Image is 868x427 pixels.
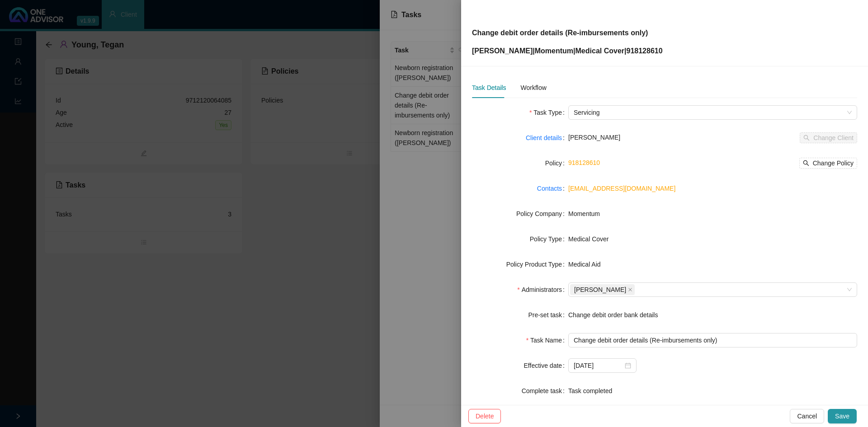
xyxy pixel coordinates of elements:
button: Change Client [800,132,857,143]
a: Client details [526,133,562,143]
span: [PERSON_NAME] [574,285,626,295]
label: Administrators [517,282,568,297]
a: Contacts [537,183,562,193]
span: Medical Cover [576,47,624,55]
div: Task Details [472,83,506,93]
span: Medical Aid [568,261,601,268]
a: 918128610 [568,159,600,166]
p: [PERSON_NAME] | | | 918128610 [472,46,663,56]
span: Delete [476,411,494,421]
label: Policy Company [516,206,568,221]
span: close [628,287,632,292]
label: Task Name [526,333,568,347]
span: Change Policy [813,158,854,168]
span: Save [835,411,849,421]
input: Select date [574,361,623,371]
div: Task completed [568,386,857,396]
label: Policy Type [530,232,568,246]
label: Task Type [529,105,568,120]
div: Change debit order bank details [568,310,857,320]
span: Cancel [797,411,817,421]
span: Sarah-Lee Clements [570,284,635,295]
div: Workflow [520,83,546,93]
span: search [803,160,809,166]
label: Policy [545,156,568,170]
label: Effective date [524,358,568,373]
label: Complete task [522,384,568,398]
span: Momentum [535,47,573,55]
button: Cancel [790,409,824,423]
button: Change Policy [799,158,857,169]
button: Save [828,409,857,423]
button: Delete [468,409,501,423]
span: Medical Cover [568,235,609,243]
label: Policy Product Type [506,257,568,272]
span: Momentum [568,210,600,217]
a: [EMAIL_ADDRESS][DOMAIN_NAME] [568,185,675,192]
span: [PERSON_NAME] [568,134,620,141]
span: Servicing [574,106,852,119]
p: Change debit order details (Re-imbursements only) [472,28,663,38]
label: Pre-set task [528,308,568,322]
